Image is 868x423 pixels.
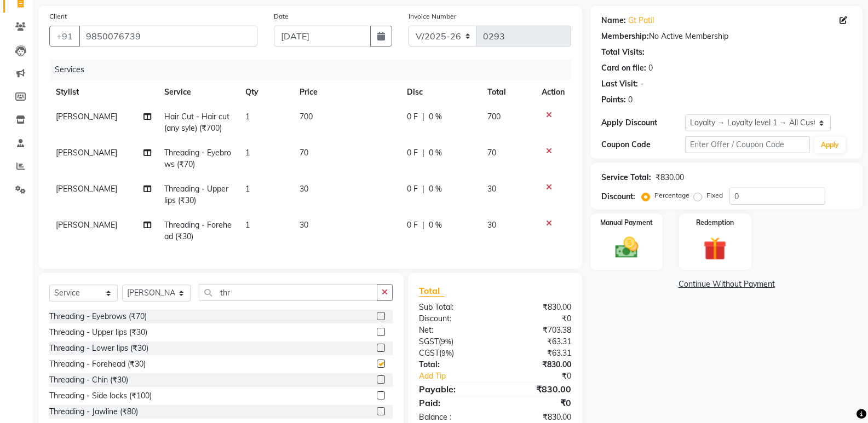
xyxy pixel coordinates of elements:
[245,184,250,194] span: 1
[441,337,451,346] span: 9%
[239,80,293,105] th: Qty
[407,183,418,195] span: 0 F
[164,112,229,133] span: Hair Cut - Hair cut (any syle) (₹700)
[49,26,80,47] button: +91
[487,220,496,230] span: 30
[706,190,723,200] label: Fixed
[648,62,653,74] div: 0
[422,111,424,123] span: |
[601,172,651,183] div: Service Total:
[400,80,481,105] th: Disc
[419,285,444,297] span: Total
[411,313,495,325] div: Discount:
[481,80,535,105] th: Total
[407,219,418,231] span: 0 F
[600,218,653,228] label: Manual Payment
[274,11,289,21] label: Date
[411,396,495,409] div: Paid:
[49,311,147,322] div: Threading - Eyebrows (₹70)
[407,111,418,123] span: 0 F
[79,26,257,47] input: Search by Name/Mobile/Email/Code
[429,111,442,123] span: 0 %
[495,412,579,423] div: ₹830.00
[487,148,496,158] span: 70
[654,190,689,200] label: Percentage
[535,80,571,105] th: Action
[640,78,643,90] div: -
[49,343,148,354] div: Threading - Lower lips (₹30)
[696,234,734,263] img: _gift.svg
[601,191,635,202] div: Discount:
[601,31,852,42] div: No Active Membership
[685,136,810,153] input: Enter Offer / Coupon Code
[411,302,495,313] div: Sub Total:
[300,184,308,194] span: 30
[293,80,400,105] th: Price
[601,78,638,90] div: Last Visit:
[495,313,579,325] div: ₹0
[300,148,308,158] span: 70
[49,327,147,338] div: Threading - Upper lips (₹30)
[411,412,495,423] div: Balance :
[199,284,377,301] input: Search or Scan
[495,383,579,396] div: ₹830.00
[56,220,117,230] span: [PERSON_NAME]
[49,358,146,370] div: Threading - Forehead (₹30)
[429,183,442,195] span: 0 %
[601,15,626,26] div: Name:
[158,80,239,105] th: Service
[601,31,649,42] div: Membership:
[300,220,308,230] span: 30
[245,220,250,230] span: 1
[419,337,439,346] span: SGST
[411,347,495,359] div: ( )
[593,279,860,290] a: Continue Without Payment
[509,370,579,382] div: ₹0
[495,302,579,313] div: ₹830.00
[429,219,442,231] span: 0 %
[245,112,250,121] span: 1
[411,383,495,396] div: Payable:
[56,148,117,158] span: [PERSON_NAME]
[411,336,495,347] div: ( )
[422,219,424,231] span: |
[601,62,646,74] div: Card on file:
[601,117,685,129] div: Apply Discount
[487,112,501,121] span: 700
[49,80,158,105] th: Stylist
[164,148,231,169] span: Threading - Eyebrows (₹70)
[409,11,456,21] label: Invoice Number
[411,370,509,382] a: Add Tip
[601,47,645,58] div: Total Visits:
[422,183,424,195] span: |
[56,112,117,121] span: [PERSON_NAME]
[50,60,579,80] div: Services
[411,325,495,336] div: Net:
[628,15,654,26] a: Gt Patil
[656,172,684,183] div: ₹830.00
[608,234,646,261] img: _cash.svg
[49,374,128,386] div: Threading - Chin (₹30)
[429,147,442,159] span: 0 %
[495,325,579,336] div: ₹703.38
[407,147,418,159] span: 0 F
[601,94,626,106] div: Points:
[601,139,685,150] div: Coupon Code
[164,220,232,241] span: Threading - Forehead (₹30)
[245,148,250,158] span: 1
[56,184,117,194] span: [PERSON_NAME]
[495,396,579,409] div: ₹0
[419,348,439,358] span: CGST
[441,349,452,357] span: 9%
[164,184,228,205] span: Threading - Upper lips (₹30)
[422,147,424,159] span: |
[49,390,152,402] div: Threading - Side locks (₹100)
[495,347,579,359] div: ₹63.31
[300,112,313,121] span: 700
[49,11,67,21] label: Client
[495,359,579,370] div: ₹830.00
[628,94,633,106] div: 0
[696,218,734,228] label: Redemption
[49,406,138,418] div: Threading - Jawline (₹80)
[487,184,496,194] span: 30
